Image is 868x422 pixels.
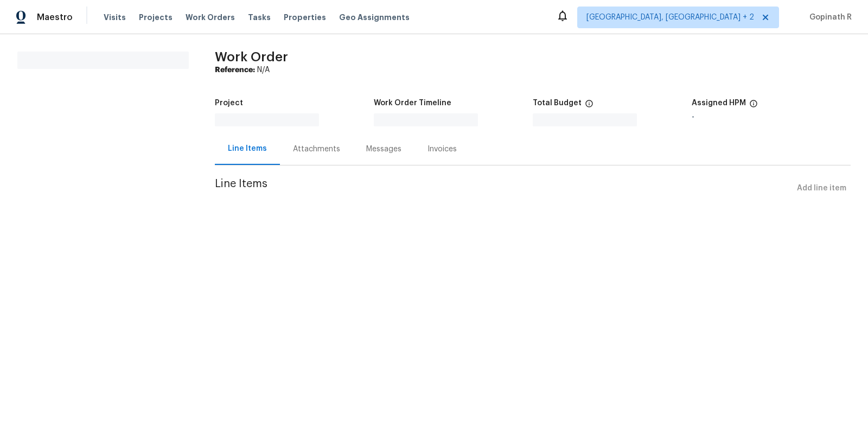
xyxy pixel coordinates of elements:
div: N/A [215,65,851,75]
span: Line Items [215,178,793,199]
span: The hpm assigned to this work order. [749,99,758,113]
h5: Project [215,99,243,107]
span: Properties [284,12,326,23]
div: Line Items [228,143,267,154]
span: Geo Assignments [339,12,410,23]
b: Reference: [215,66,255,74]
span: Projects [139,12,173,23]
span: Work Orders [186,12,235,23]
span: Tasks [248,14,271,21]
span: The total cost of line items that have been proposed by Opendoor. This sum includes line items th... [585,99,593,113]
h5: Work Order Timeline [374,99,451,107]
h5: Total Budget [533,99,582,107]
div: Invoices [427,144,457,155]
div: Attachments [293,144,340,155]
span: Work Order [215,50,288,63]
span: [GEOGRAPHIC_DATA], [GEOGRAPHIC_DATA] + 2 [586,12,754,23]
div: - [692,113,851,121]
h5: Assigned HPM [692,99,746,107]
div: Messages [366,144,401,155]
span: Visits [104,12,126,23]
span: Gopinath R [805,12,852,23]
span: Maestro [37,12,73,23]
